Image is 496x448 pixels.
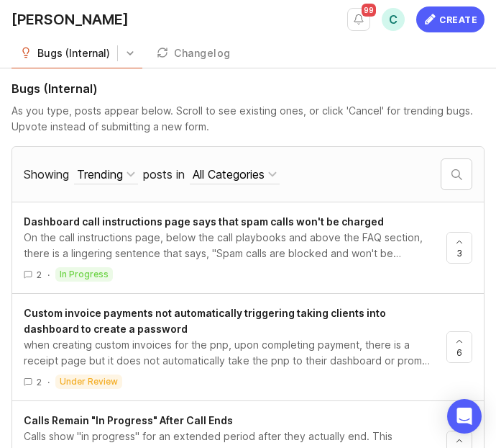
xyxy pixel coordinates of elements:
[193,166,265,182] div: All Categories
[12,103,484,135] div: As you type, posts appear below. Scroll to see existing ones, or click 'Cancel' for trending bugs...
[456,346,462,359] span: 6
[77,166,123,182] div: Trending
[47,376,50,388] div: ·
[190,165,280,184] button: posts in
[362,4,376,17] span: 99
[12,12,129,27] div: [PERSON_NAME]
[439,6,477,32] div: Create
[446,232,472,264] button: 3
[382,8,405,31] button: C
[24,414,233,426] span: Calls Remain "In Progress" After Call Ends
[456,247,462,259] span: 3
[389,11,398,28] span: C
[24,215,384,228] span: Dashboard call instructions page says that spam calls won't be charged
[416,6,484,32] a: Create
[143,167,185,182] span: posts in
[60,269,109,280] p: in progress
[174,48,231,58] div: Changelog
[12,80,98,97] h1: Bugs (Internal)
[24,307,386,335] span: Custom invoice payments not automatically triggering taking clients into dashboard to create a pa...
[24,230,435,261] div: On the call instructions page, below the call playbooks and above the FAQ section, there is a lin...
[347,8,370,31] button: Notifications
[37,269,42,281] span: 2
[60,376,118,387] p: under review
[447,399,482,434] div: Open Intercom Messenger
[47,269,50,281] div: ·
[24,214,446,282] a: Dashboard call instructions page says that spam calls won't be chargedOn the call instructions pa...
[37,41,118,66] a: Bugs (Internal)
[446,331,472,363] button: 6
[148,39,239,68] a: Changelog
[24,305,446,389] a: Custom invoice payments not automatically triggering taking clients into dashboard to create a pa...
[37,45,118,61] div: Bugs (Internal)
[74,165,138,184] button: Showing
[24,337,435,369] div: when creating custom invoices for the pnp, upon completing payment, there is a receipt page but i...
[37,376,42,388] span: 2
[24,167,69,182] span: Showing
